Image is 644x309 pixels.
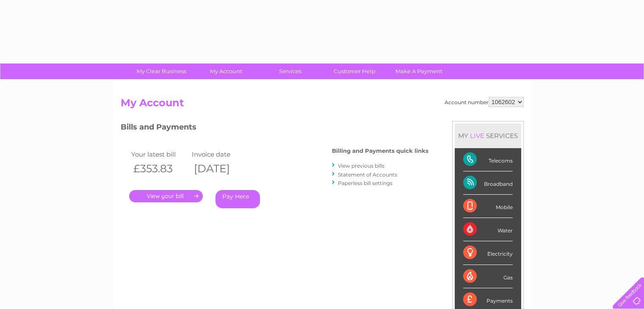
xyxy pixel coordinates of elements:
[338,171,397,178] a: Statement of Accounts
[190,160,251,177] th: [DATE]
[121,97,524,113] h2: My Account
[129,149,190,160] td: Your latest bill
[255,63,325,79] a: Services
[216,190,260,208] a: Pay Here
[129,190,203,202] a: .
[455,124,521,148] div: MY SERVICES
[384,63,454,79] a: Make A Payment
[129,160,190,177] th: £353.83
[463,218,513,241] div: Water
[320,63,390,79] a: Customer Help
[445,97,524,107] div: Account number
[468,132,486,140] div: LIVE
[463,195,513,218] div: Mobile
[463,171,513,195] div: Broadband
[332,148,428,154] h4: Billing and Payments quick links
[190,149,251,160] td: Invoice date
[121,121,428,136] h3: Bills and Payments
[338,180,392,186] a: Paperless bill settings
[463,148,513,171] div: Telecoms
[191,63,261,79] a: My Account
[463,265,513,288] div: Gas
[463,241,513,265] div: Electricity
[127,63,196,79] a: My Clear Business
[338,163,384,169] a: View previous bills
